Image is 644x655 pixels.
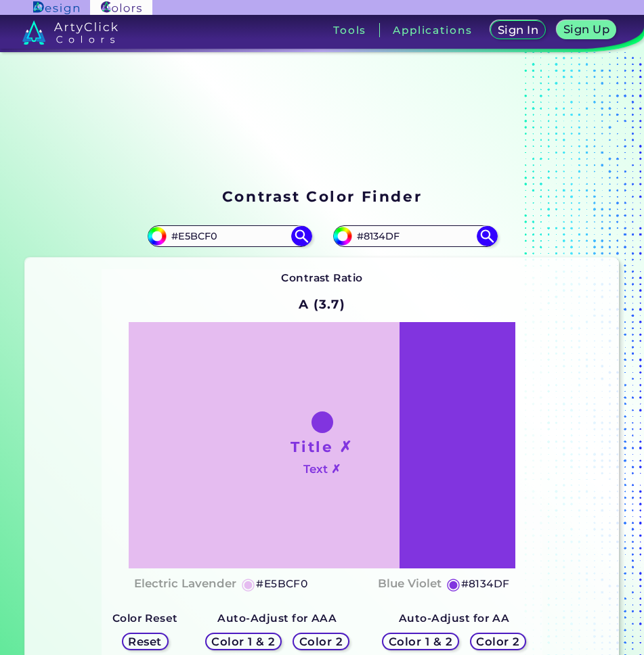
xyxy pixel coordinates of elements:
[293,290,351,319] h2: A (3.7)
[241,576,256,592] h5: ◉
[299,636,343,647] h5: Color 2
[33,1,79,14] img: ArtyClick Design logo
[22,20,118,45] img: logo_artyclick_colors_white.svg
[393,25,472,35] h3: Applications
[333,25,366,35] h3: Tools
[128,636,161,647] h5: Reset
[490,20,546,39] a: Sign In
[389,636,452,647] h5: Color 1 & 2
[557,20,616,39] a: Sign Up
[352,227,478,246] input: type color 2..
[167,227,293,246] input: type color 1..
[291,436,353,457] h1: Title ✗
[461,575,510,593] h5: #8134DF
[291,226,312,246] img: icon search
[211,636,275,647] h5: Color 1 & 2
[399,612,509,625] strong: Auto-Adjust for AA
[112,612,178,625] strong: Color Reset
[281,271,363,284] strong: Contrast Ratio
[498,24,538,35] h5: Sign In
[134,574,236,593] h4: Electric Lavender
[303,459,341,479] h4: Text ✗
[256,575,307,593] h5: #E5BCF0
[222,186,422,206] h1: Contrast Color Finder
[378,574,442,593] h4: Blue Violet
[217,612,337,625] strong: Auto-Adjust for AAA
[476,636,519,647] h5: Color 2
[563,24,609,35] h5: Sign Up
[477,226,497,246] img: icon search
[446,576,461,592] h5: ◉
